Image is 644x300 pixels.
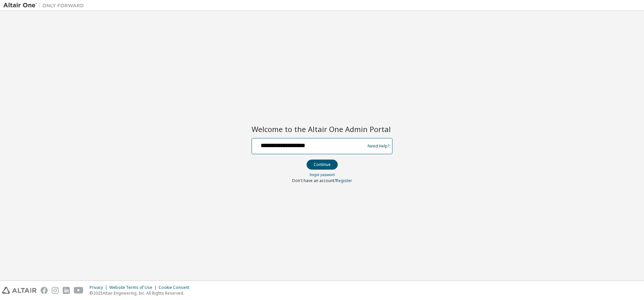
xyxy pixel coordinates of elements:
div: Privacy [90,285,109,290]
img: altair_logo.svg [2,287,37,294]
img: youtube.svg [74,287,84,294]
button: Continue [307,160,338,170]
img: linkedin.svg [63,287,70,294]
span: Don't have an account? [292,178,336,183]
img: instagram.svg [52,287,59,294]
h2: Welcome to the Altair One Admin Portal [252,124,392,134]
a: Forgot password [310,172,335,177]
div: Cookie Consent [159,285,193,290]
div: Website Terms of Use [109,285,159,290]
p: © 2025 Altair Engineering, Inc. All Rights Reserved. [90,290,193,296]
a: Register [336,178,352,183]
img: Altair One [3,2,87,9]
img: facebook.svg [41,287,48,294]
